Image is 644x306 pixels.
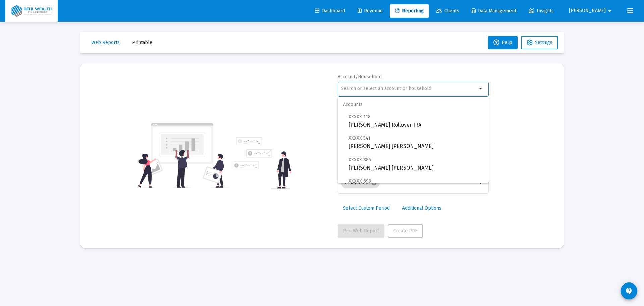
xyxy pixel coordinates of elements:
[529,8,554,14] span: Insights
[569,8,606,14] span: [PERSON_NAME]
[127,36,158,49] button: Printable
[348,113,483,129] span: [PERSON_NAME] Rollover IRA
[402,205,441,211] span: Additional Options
[348,177,483,193] span: [PERSON_NAME] IRA
[477,85,485,93] mat-icon: arrow_drop_down
[388,224,423,238] button: Create PDF
[521,36,558,49] button: Settings
[348,114,371,120] span: XXXXX 118
[395,8,424,14] span: Reporting
[436,8,459,14] span: Clients
[466,4,522,18] a: Data Management
[341,178,380,188] mat-chip: 6 Selected
[341,86,477,91] input: Search or select an account or household
[341,176,477,190] mat-chip-list: Selection
[348,135,370,141] span: XXXXX 341
[348,134,483,150] span: [PERSON_NAME] [PERSON_NAME]
[477,179,485,187] mat-icon: arrow_drop_down
[310,4,351,18] a: Dashboard
[338,74,382,80] label: Account/Household
[523,4,559,18] a: Insights
[86,36,125,49] button: Web Reports
[352,4,388,18] a: Revenue
[390,4,429,18] a: Reporting
[338,224,384,238] button: Run Web Report
[343,228,379,234] span: Run Web Report
[137,122,229,189] img: reporting
[535,40,552,45] span: Settings
[561,4,622,17] button: [PERSON_NAME]
[343,205,390,211] span: Select Custom Period
[488,36,518,49] button: Help
[393,228,417,234] span: Create PDF
[338,97,489,113] span: Accounts
[358,8,383,14] span: Revenue
[348,178,371,184] span: XXXXX 699
[472,8,516,14] span: Data Management
[348,156,483,172] span: [PERSON_NAME] [PERSON_NAME]
[10,4,53,18] img: Dashboard
[91,40,120,45] span: Web Reports
[233,137,291,189] img: reporting-alt
[625,287,633,295] mat-icon: contact_support
[606,4,614,18] mat-icon: arrow_drop_down
[431,4,465,18] a: Clients
[132,40,152,45] span: Printable
[493,40,512,45] span: Help
[371,180,377,186] mat-icon: cancel
[348,157,371,163] span: XXXXX 885
[315,8,345,14] span: Dashboard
